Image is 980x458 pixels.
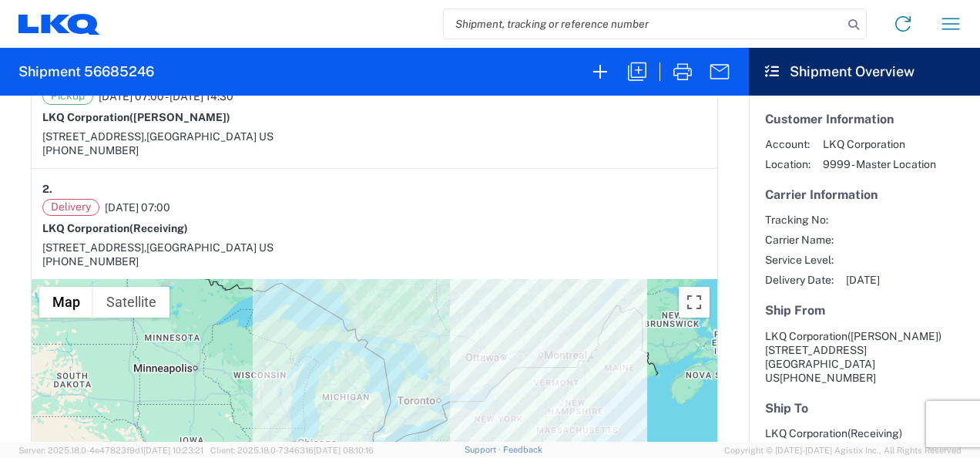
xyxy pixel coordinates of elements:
span: [DATE] 08:10:16 [314,446,374,455]
span: [GEOGRAPHIC_DATA] US [146,130,274,143]
span: [STREET_ADDRESS], [42,130,146,143]
header: Shipment Overview [749,48,980,96]
input: Shipment, tracking or reference number [444,9,843,39]
span: Service Level: [765,253,834,267]
a: Feedback [503,445,542,454]
button: Show street map [39,287,93,318]
span: [GEOGRAPHIC_DATA] US [146,241,274,254]
span: [DATE] 10:23:21 [143,446,203,455]
a: Support [465,445,503,454]
span: (Receiving) [129,222,188,234]
span: ([PERSON_NAME]) [847,330,941,342]
address: [GEOGRAPHIC_DATA] US [765,329,964,385]
div: [PHONE_NUMBER] [42,254,706,268]
span: LKQ Corporation [765,330,847,342]
h5: Carrier Information [765,187,964,202]
span: 9999 - Master Location [823,157,936,171]
span: Location: [765,157,811,171]
span: [DATE] [846,273,880,287]
span: [STREET_ADDRESS] [765,344,867,356]
h2: Shipment 56685246 [18,62,154,81]
strong: LKQ Corporation [42,111,230,123]
span: (Receiving) [847,427,902,439]
span: Carrier Name: [765,233,834,247]
span: Delivery Date: [765,273,834,287]
span: Client: 2025.18.0-7346316 [210,446,374,455]
button: Show satellite imagery [93,287,169,318]
span: Account: [765,137,811,151]
span: Server: 2025.18.0-4e47823f9d1 [18,446,203,455]
span: Copyright © [DATE]-[DATE] Agistix Inc., All Rights Reserved [724,443,962,457]
span: Pickup [42,88,93,105]
span: LKQ Corporation [823,137,936,151]
strong: LKQ Corporation [42,222,188,234]
span: LKQ Corporation [STREET_ADDRESS] [765,427,902,453]
span: Delivery [42,199,99,216]
span: Tracking No: [765,213,834,227]
span: [DATE] 07:00 - [DATE] 14:30 [99,89,233,103]
span: [DATE] 07:00 [105,200,170,214]
h5: Customer Information [765,112,964,126]
span: ([PERSON_NAME]) [129,111,230,123]
h5: Ship To [765,401,964,416]
div: [PHONE_NUMBER] [42,143,706,157]
h5: Ship From [765,303,964,318]
span: [STREET_ADDRESS], [42,241,146,254]
strong: 2. [42,180,52,199]
button: Toggle fullscreen view [679,287,710,318]
span: [PHONE_NUMBER] [780,372,876,384]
